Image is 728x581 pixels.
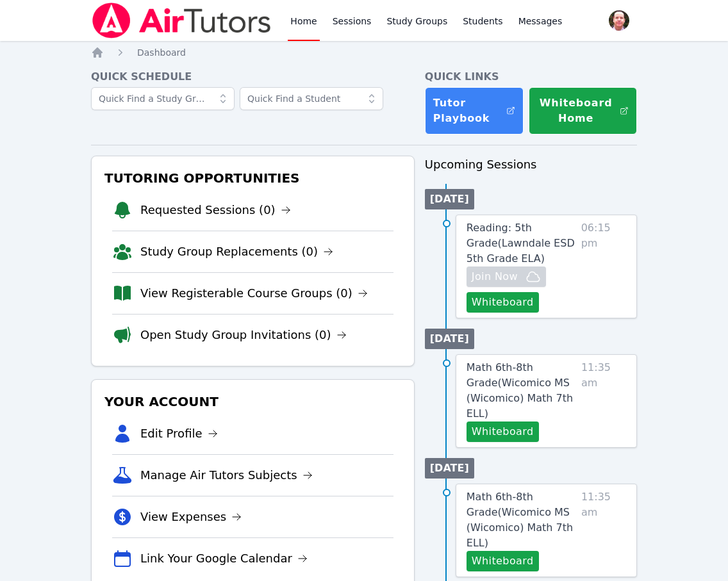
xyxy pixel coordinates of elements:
[140,425,218,443] a: Edit Profile
[425,69,637,85] h4: Quick Links
[140,201,291,219] a: Requested Sessions (0)
[581,360,626,442] span: 11:35 am
[467,292,539,313] button: Whiteboard
[472,269,518,284] span: Join Now
[467,220,576,266] a: Reading: 5th Grade(Lawndale ESD 5th Grade ELA)
[137,46,186,59] a: Dashboard
[581,489,626,571] span: 11:35 am
[140,508,242,526] a: View Expenses
[140,550,308,568] a: Link Your Google Calendar
[102,167,404,190] h3: Tutoring Opportunities
[467,489,576,551] a: Math 6th-8th Grade(Wicomico MS (Wicomico) Math 7th ELL)
[240,87,383,110] input: Quick Find a Student
[140,326,347,344] a: Open Study Group Invitations (0)
[425,458,474,479] li: [DATE]
[140,466,313,484] a: Manage Air Tutors Subjects
[467,421,539,442] button: Whiteboard
[91,87,235,110] input: Quick Find a Study Group
[425,156,637,174] h3: Upcoming Sessions
[91,69,415,85] h4: Quick Schedule
[140,284,368,302] a: View Registerable Course Groups (0)
[467,266,546,287] button: Join Now
[529,87,637,135] button: Whiteboard Home
[137,47,186,58] span: Dashboard
[467,491,573,549] span: Math 6th-8th Grade ( Wicomico MS (Wicomico) Math 7th ELL )
[102,390,404,413] h3: Your Account
[467,551,539,571] button: Whiteboard
[425,329,474,349] li: [DATE]
[140,243,333,261] a: Study Group Replacements (0)
[425,189,474,209] li: [DATE]
[91,3,272,38] img: Air Tutors
[467,361,573,420] span: Math 6th-8th Grade ( Wicomico MS (Wicomico) Math 7th ELL )
[425,87,524,135] a: Tutor Playbook
[467,222,575,265] span: Reading: 5th Grade ( Lawndale ESD 5th Grade ELA )
[581,220,626,313] span: 06:15 pm
[518,15,563,28] span: Messages
[91,46,637,59] nav: Breadcrumb
[467,360,576,421] a: Math 6th-8th Grade(Wicomico MS (Wicomico) Math 7th ELL)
